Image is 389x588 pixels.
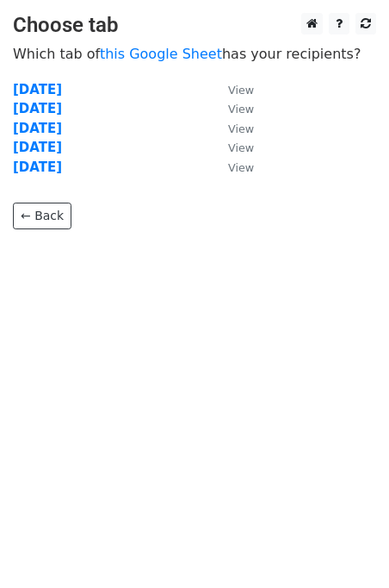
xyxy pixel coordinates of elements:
a: View [211,140,254,155]
a: [DATE] [13,82,62,97]
small: View [228,122,254,135]
a: [DATE] [13,121,62,136]
a: [DATE] [13,160,62,175]
p: Which tab of has your recipients? [13,45,376,63]
a: View [211,121,254,136]
a: this Google Sheet [100,46,222,62]
a: View [211,101,254,116]
a: [DATE] [13,140,62,155]
a: View [211,160,254,175]
a: View [211,82,254,97]
small: View [228,161,254,174]
a: ← Back [13,203,71,229]
h3: Choose tab [13,13,376,38]
small: View [228,103,254,116]
small: View [228,141,254,154]
small: View [228,84,254,97]
a: [DATE] [13,101,62,116]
